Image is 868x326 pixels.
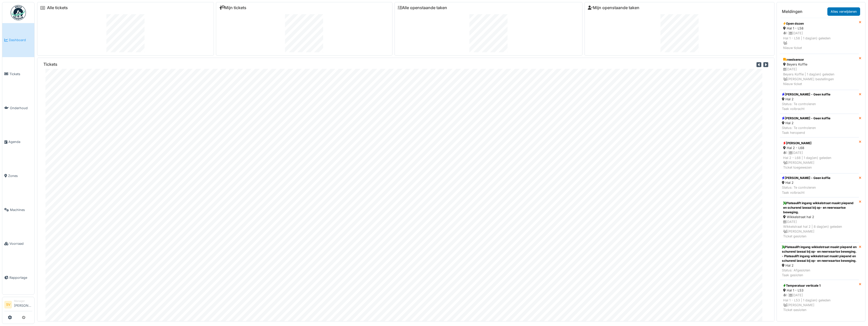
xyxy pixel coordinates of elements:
[782,116,830,121] div: [PERSON_NAME] - Geen koffie
[783,150,856,170] div: 1 | [DATE] Hal 2 - L68 | 1 dag(en) geleden [PERSON_NAME] Ticket toegewezen
[783,62,856,67] div: Beyers Koffie
[2,23,34,57] a: Dashboard
[783,201,856,215] div: Plateaulift ingang wikkelstraat maakt piepend en schurend lawaai bij op- en neerwaartse beweging.
[782,180,830,185] div: Hal 2
[9,72,32,76] span: Tickets
[4,299,32,311] a: SV Manager[PERSON_NAME]
[2,227,34,261] a: Voorraad
[14,299,32,310] li: [PERSON_NAME]
[780,114,859,138] a: [PERSON_NAME] - Geen koffie Hal 2 Status: Te controlerenTaak heropend
[782,97,830,102] div: Hal 2
[782,268,857,278] div: Status: Afgesloten Taak gesloten
[9,38,32,42] span: Dashboard
[10,207,32,212] span: Machines
[588,5,639,10] a: Mijn openstaande taken
[11,5,26,20] img: Badge_color-CXgf-gQk.svg
[8,139,32,144] span: Agenda
[782,125,830,135] div: Status: Te controleren Taak heropend
[783,219,856,239] div: [DATE] Wikkelstraat hal 2 | 8 dag(en) geleden [PERSON_NAME] Ticket gesloten
[783,31,856,50] div: 1 | [DATE] Hal 1 - L58 | 1 dag(en) geleden Nieuw ticket
[782,9,802,14] h6: Meldingen
[14,299,32,303] div: Manager
[780,280,859,316] a: Temperatuur verticale 1 Hal 1 - L53 1 |[DATE]Hal 1 - L53 | 1 dag(en) geleden [PERSON_NAME]Ticket ...
[219,5,246,10] a: Mijn tickets
[2,125,34,159] a: Agenda
[4,301,12,308] li: SV
[782,185,830,195] div: Status: Te controleren Taak volbracht
[43,62,57,67] h6: Tickets
[780,137,859,173] a: [PERSON_NAME] Hal 2 - L68 1 |[DATE]Hal 2 - L68 | 1 dag(en) geleden [PERSON_NAME]Ticket toegewezen
[783,293,856,312] div: 1 | [DATE] Hal 1 - L53 | 1 dag(en) geleden [PERSON_NAME] Ticket gesloten
[398,5,447,10] a: Alle openstaande taken
[783,26,856,31] div: Hal 1 - L58
[783,288,856,293] div: Hal 1 - L53
[2,159,34,193] a: Zones
[783,67,856,86] div: [DATE] Beyers Koffie | 1 dag(en) geleden [PERSON_NAME] bestellingen Nieuw ticket
[783,215,856,219] div: Wikkelstraat hal 2
[780,173,859,197] a: [PERSON_NAME] - Geen koffie Hal 2 Status: Te controlerenTaak volbracht
[2,91,34,125] a: Onderhoud
[783,57,856,62] div: reedsensor
[780,18,859,54] a: Open dozen Hal 1 - L58 1 |[DATE]Hal 1 - L58 | 1 dag(en) geleden Nieuw ticket
[782,245,857,263] div: Plateaulift ingang wikkelstraat maakt piepend en schurend lawaai bij op- en neerwaartse beweging....
[8,173,32,178] span: Zones
[9,241,32,246] span: Voorraad
[2,193,34,227] a: Machines
[780,54,859,90] a: reedsensor Beyers Koffie [DATE]Beyers Koffie | 1 dag(en) geleden [PERSON_NAME] bestellingenNieuw ...
[780,197,859,242] a: Plateaulift ingang wikkelstraat maakt piepend en schurend lawaai bij op- en neerwaartse beweging....
[780,90,859,114] a: [PERSON_NAME] - Geen koffie Hal 2 Status: Te controlerenTaak volbracht
[9,275,32,280] span: Rapportage
[783,141,856,145] div: [PERSON_NAME]
[782,263,857,268] div: Hal 2
[782,176,830,180] div: [PERSON_NAME] - Geen koffie
[47,5,68,10] a: Alle tickets
[2,261,34,295] a: Rapportage
[783,21,856,26] div: Open dozen
[783,283,856,288] div: Temperatuur verticale 1
[782,121,830,125] div: Hal 2
[827,7,860,16] a: Alles verwijderen
[10,106,32,110] span: Onderhoud
[783,145,856,150] div: Hal 2 - L68
[2,57,34,91] a: Tickets
[780,242,859,280] a: Plateaulift ingang wikkelstraat maakt piepend en schurend lawaai bij op- en neerwaartse beweging....
[782,92,830,97] div: [PERSON_NAME] - Geen koffie
[782,102,830,111] div: Status: Te controleren Taak volbracht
